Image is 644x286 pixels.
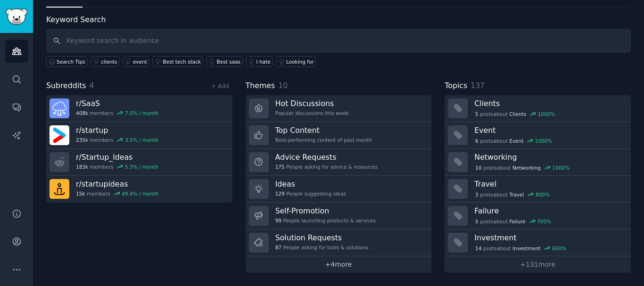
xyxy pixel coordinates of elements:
[122,190,158,197] div: 49.4 % / month
[125,137,158,143] div: 3.5 % / month
[475,218,479,225] span: 5
[246,80,275,92] span: Themes
[509,111,526,117] span: Clients
[474,125,624,135] h3: Event
[275,217,281,224] span: 99
[536,191,550,198] div: 800 %
[286,58,314,65] div: Looking for
[46,29,631,53] input: Keyword search in audience
[512,164,541,171] span: Networking
[474,190,550,199] div: post s about
[76,179,158,189] h3: r/ startupideas
[76,98,158,108] h3: r/ SaaS
[474,233,624,243] h3: Investment
[101,58,117,65] div: clients
[246,203,432,229] a: Self-Promotion99People launching products & services
[46,122,232,149] a: r/startup235kmembers3.5% / month
[445,256,631,273] a: +131more
[552,245,566,252] div: 650 %
[474,152,624,162] h3: Networking
[76,163,158,170] div: members
[474,206,624,216] h3: Failure
[474,163,570,172] div: post s about
[275,163,378,170] div: People asking for advice & resources
[76,110,158,116] div: members
[275,190,285,197] span: 129
[471,81,485,90] span: 137
[46,176,232,203] a: r/startupideas15kmembers49.4% / month
[76,137,88,143] span: 235k
[275,125,372,135] h3: Top Content
[474,137,553,145] div: post s about
[133,58,147,65] div: event
[123,56,149,67] a: event
[553,164,570,171] div: 1000 %
[537,218,551,225] div: 700 %
[445,149,631,176] a: Networking10postsaboutNetworking1000%
[246,56,273,67] a: I hate
[76,125,158,135] h3: r/ startup
[76,110,88,116] span: 408k
[275,110,349,116] div: Popular discussions this week
[50,98,69,118] img: SaaS
[275,217,376,224] div: People launching products & services
[474,244,567,253] div: post s about
[475,191,479,198] span: 3
[475,138,479,144] span: 6
[509,218,526,225] span: Failure
[275,233,369,243] h3: Solution Requests
[125,110,158,116] div: 7.0 % / month
[163,58,201,65] div: Best tech stack
[475,164,481,171] span: 10
[275,163,285,170] span: 175
[275,137,372,143] div: Best-performing content of past month
[275,206,376,216] h3: Self-Promotion
[46,15,106,24] label: Keyword Search
[474,179,624,189] h3: Travel
[475,111,479,117] span: 5
[275,98,349,108] h3: Hot Discussions
[6,8,27,25] img: GummySearch logo
[256,58,271,65] div: I hate
[278,81,288,90] span: 10
[91,56,119,67] a: clients
[445,176,631,203] a: Travel3postsaboutTravel800%
[76,163,88,170] span: 183k
[512,245,540,252] span: Investment
[475,245,481,252] span: 14
[445,95,631,122] a: Clients5postsaboutClients1000%
[538,111,555,117] div: 1000 %
[535,138,553,144] div: 1000 %
[76,137,158,143] div: members
[275,244,281,251] span: 87
[46,95,232,122] a: r/SaaS408kmembers7.0% / month
[445,203,631,229] a: Failure5postsaboutFailure700%
[246,95,432,122] a: Hot DiscussionsPopular discussions this week
[445,122,631,149] a: Event6postsaboutEvent1000%
[509,138,523,144] span: Event
[211,83,229,90] a: + Add
[246,149,432,176] a: Advice Requests175People asking for advice & resources
[76,190,158,197] div: members
[246,176,432,203] a: Ideas129People suggesting ideas
[90,81,94,90] span: 4
[125,163,158,170] div: 5.3 % / month
[46,56,87,67] button: Search Tips
[275,152,378,162] h3: Advice Requests
[152,56,203,67] a: Best tech stack
[474,98,624,108] h3: Clients
[276,56,316,67] a: Looking for
[246,256,432,273] a: +4more
[509,191,524,198] span: Travel
[474,110,556,118] div: post s about
[275,244,369,251] div: People asking for tools & solutions
[57,58,85,65] span: Search Tips
[275,190,347,197] div: People suggesting ideas
[217,58,240,65] div: Best saas
[246,229,432,256] a: Solution Requests87People asking for tools & solutions
[46,149,232,176] a: r/Startup_Ideas183kmembers5.3% / month
[445,229,631,256] a: Investment14postsaboutInvestment650%
[206,56,243,67] a: Best saas
[445,80,467,92] span: Topics
[46,80,86,92] span: Subreddits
